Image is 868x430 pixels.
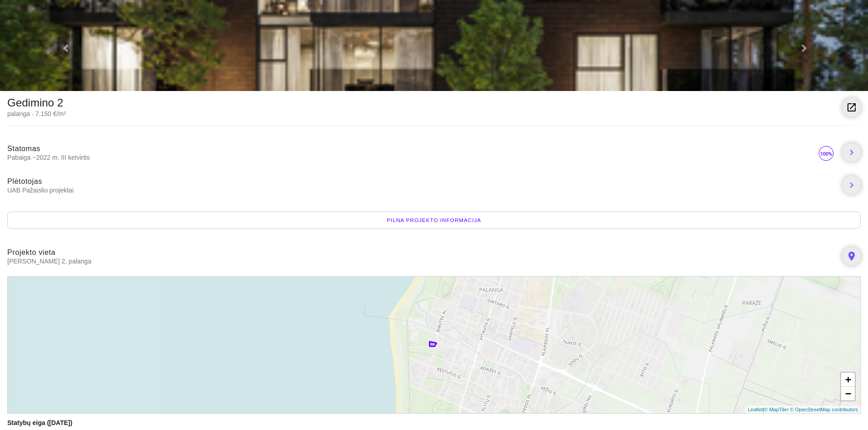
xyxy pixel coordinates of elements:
[7,177,42,185] span: Plėtotojas
[842,143,861,162] a: chevron_right
[7,186,835,194] span: UAB Pažaislio projektai
[7,248,56,256] span: Projekto vieta
[7,98,66,107] div: Gedimino 2
[748,407,763,412] a: Leaflet
[846,147,857,158] i: chevron_right
[842,98,861,116] a: launch
[745,406,860,414] div: |
[7,109,66,118] div: palanga · 7.150 €/m²
[846,251,857,262] i: place
[846,180,857,191] i: chevron_right
[764,407,789,412] a: © MapTiler
[817,144,835,162] img: 100
[7,153,817,162] span: Pabaiga ~2022 m. III ketvirtis
[7,257,835,265] span: [PERSON_NAME] 2, palanga
[846,102,857,113] i: launch
[842,247,861,265] a: place
[841,373,855,387] a: Zoom in
[842,176,861,194] a: chevron_right
[7,145,41,152] span: Statomas
[841,387,855,400] a: Zoom out
[790,407,858,412] a: © OpenStreetMap contributors
[7,212,861,229] div: Pilna projekto informacija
